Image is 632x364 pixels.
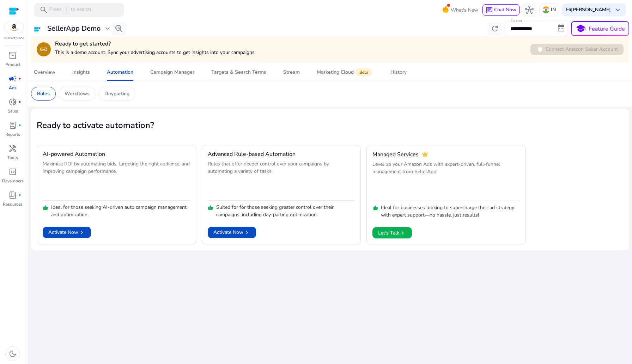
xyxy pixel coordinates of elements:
[150,70,194,75] div: Campaign Manager
[5,22,24,33] img: amazon.svg
[107,70,133,75] div: Automation
[525,6,534,14] span: hub
[63,6,69,14] span: /
[451,4,478,16] span: What's New
[213,229,250,236] span: Activate Now
[372,160,520,199] p: Level up your Amazon Ads with expert-driven, full-funnel management from SellerApp!
[208,151,296,158] h4: Advanced Rule-based Automation
[18,124,21,127] span: fiber_manual_record
[51,204,190,218] p: Ideal for those seeking AI-driven auto campaign management and optimization.
[208,227,256,238] button: Activate Nowchevron_right
[421,151,429,158] span: crown
[8,108,18,114] p: Sales
[65,90,90,97] p: Workflows
[5,131,20,138] p: Reports
[49,6,91,14] p: Press to search
[208,160,355,198] p: Rules that offer deeper control over your campaigns by automating a variety of tasks
[488,22,502,36] button: refresh
[55,41,255,47] h4: Ready to get started?
[43,227,91,238] button: Activate Nowchevron_right
[381,204,520,219] p: Ideal for businesses looking to supercharge their ad strategy with expert support—no hassle, just...
[542,6,549,13] img: in.svg
[211,70,266,75] div: Targets & Search Terms
[78,229,85,236] span: chevron_right
[4,36,24,41] p: Marketplace
[372,151,419,158] h4: Managed Services
[355,68,372,77] span: Beta
[8,191,17,199] span: book_4
[34,70,55,75] div: Overview
[43,151,105,158] h4: AI-powered Automation
[614,6,622,14] span: keyboard_arrow_down
[283,70,300,75] div: Stream
[43,160,190,198] p: Maximize ROI by automating bids, targeting the right audience, and improving campaign performance.
[18,77,21,80] span: fiber_manual_record
[47,24,101,33] h3: SellerApp Demo
[8,74,17,83] span: campaign
[243,229,250,236] span: chevron_right
[317,69,373,75] div: Marketing Cloud
[216,204,355,218] p: Suited for for those seeking greater control over their campaigns, including day-parting optimiza...
[8,98,17,106] span: donut_small
[390,70,407,75] div: History
[5,61,20,68] p: Product
[491,24,499,33] span: refresh
[522,3,536,17] button: hub
[8,144,17,153] span: handyman
[3,201,23,207] p: Resources
[9,85,17,91] p: Ads
[571,21,629,36] button: schoolFeature Guide
[8,350,17,358] span: dark_mode
[7,154,18,161] p: Tools
[37,90,50,97] p: Rules
[112,22,126,36] button: search_insights
[8,121,17,129] span: lab_profile
[8,168,17,176] span: code_blocks
[551,4,556,16] p: IN
[104,90,129,97] p: Dayparting
[39,6,48,14] span: search
[18,194,21,196] span: fiber_manual_record
[48,229,85,236] span: Activate Now
[571,6,611,13] b: [PERSON_NAME]
[486,7,493,14] span: chat
[115,24,123,33] span: search_insights
[566,7,611,12] p: Hi
[372,227,412,238] button: Let's Talkchevron_right
[482,4,519,16] button: chatChat Now
[18,101,21,103] span: fiber_manual_record
[494,6,516,13] span: Chat Now
[8,51,17,60] span: inventory_2
[372,205,378,211] span: thumb_up
[378,227,406,239] span: Let's Talk
[55,49,255,56] p: This is a demo account. Sync your advertising accounts to get insights into your campaigns
[208,205,213,211] span: thumb_up
[589,25,625,33] p: Feature Guide
[399,230,406,237] span: chevron_right
[576,24,586,34] span: school
[72,70,90,75] div: Insights
[103,24,112,33] span: expand_more
[2,178,24,184] p: Developers
[43,205,48,211] span: thumb_up
[37,120,624,131] h2: Ready to activate automation?
[39,45,48,54] span: link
